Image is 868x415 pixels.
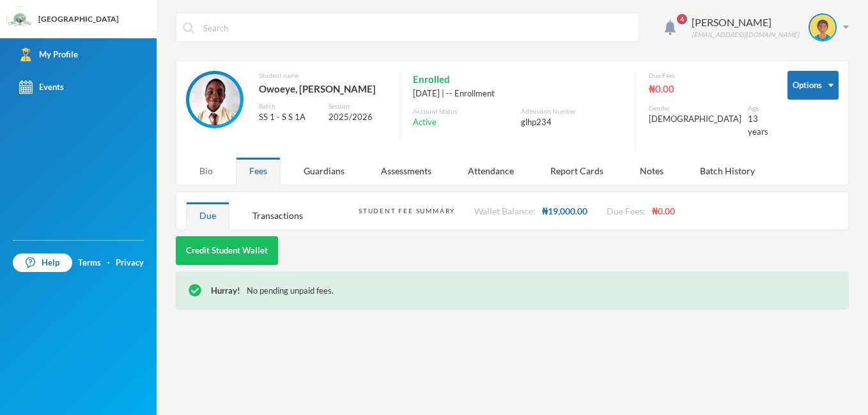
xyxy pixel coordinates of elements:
div: Owoeye, [PERSON_NAME] [259,80,387,97]
span: Hurray! [211,285,240,296]
span: Enrolled [413,71,450,87]
div: Gender [649,103,741,113]
div: Account Status [413,107,515,116]
span: 4 [677,14,687,24]
button: Credit Student Wallet [176,236,278,265]
div: SS 1 - S S 1A [259,111,320,124]
a: Help [13,253,72,273]
div: Notes [626,157,677,185]
div: Due [186,202,229,229]
img: ! [189,284,201,297]
div: Assessments [368,157,445,185]
div: Guardians [290,157,358,185]
div: [DATE] | -- Enrollment [413,87,623,100]
img: STUDENT [189,74,240,125]
button: Options [787,71,839,100]
img: STUDENT [810,15,835,40]
div: 2025/2026 [329,111,387,124]
div: · [107,257,110,269]
div: Session [329,102,387,111]
div: Batch [259,102,320,111]
div: My Profile [19,48,78,61]
div: Student name [259,71,387,80]
div: Batch History [686,157,768,185]
div: No pending unpaid fees. [211,285,836,298]
div: Events [19,80,64,94]
span: Active [413,116,437,129]
a: Terms [78,257,101,269]
img: logo [7,7,33,33]
span: ₦0.00 [652,206,675,216]
div: Transactions [239,202,316,229]
div: Bio [186,157,226,185]
div: Attendance [454,157,527,185]
div: [GEOGRAPHIC_DATA] [38,13,119,25]
input: Search [202,13,632,42]
img: search [183,22,194,34]
div: Due Fees [649,71,768,80]
div: [PERSON_NAME] [692,15,799,30]
div: [DEMOGRAPHIC_DATA] [649,113,741,126]
div: 13 years [748,113,768,138]
div: Age [748,103,768,113]
div: Report Cards [537,157,617,185]
a: Privacy [116,257,144,269]
div: Admission Number [521,107,623,116]
span: Wallet Balance: [474,206,536,216]
div: Fees [236,157,281,185]
div: [EMAIL_ADDRESS][DOMAIN_NAME] [692,30,799,40]
span: Due Fees: [607,206,646,216]
div: glhp234 [521,116,623,129]
span: ₦19,000.00 [542,206,587,216]
div: ₦0.00 [649,80,768,97]
div: Student Fee Summary [359,206,455,216]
